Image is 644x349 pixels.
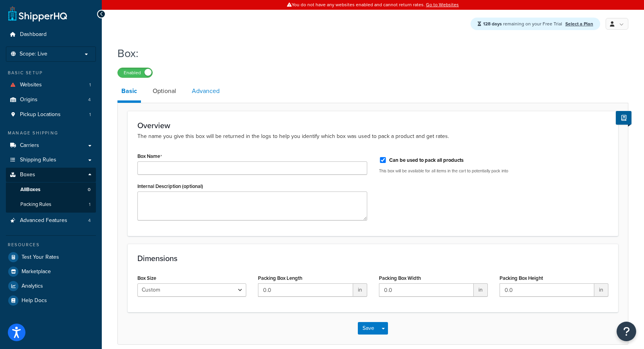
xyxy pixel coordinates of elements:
span: Origins [20,97,38,103]
span: Boxes [20,172,35,178]
a: Pickup Locations1 [6,107,96,122]
span: Advanced Features [20,217,67,224]
label: Box Name [137,153,162,159]
span: Shipping Rules [20,157,56,163]
h3: Overview [137,121,608,130]
span: in [594,283,608,297]
p: This box will be available for all items in the cart to potentially pack into [379,168,609,174]
span: Help Docs [22,297,47,304]
a: Dashboard [6,27,96,42]
button: Show Help Docs [616,111,631,125]
button: Save [358,322,379,335]
a: Go to Websites [426,1,459,8]
a: Carriers [6,138,96,153]
a: Advanced Features4 [6,213,96,228]
label: Packing Box Height [500,275,543,281]
a: Boxes [6,168,96,182]
a: Basic [117,82,141,103]
a: Select a Plan [565,20,593,27]
div: Resources [6,242,96,248]
span: in [474,283,488,297]
div: Manage Shipping [6,130,96,136]
span: 4 [88,217,91,224]
span: 1 [89,201,90,208]
span: in [353,283,367,297]
strong: 128 days [483,20,502,27]
a: Optional [149,82,180,100]
div: Basic Setup [6,70,96,76]
li: Boxes [6,168,96,212]
p: The name you give this box will be returned in the logs to help you identify which box was used t... [137,132,608,141]
a: AllBoxes0 [6,183,96,197]
label: Enabled [118,68,152,77]
span: Test Your Rates [22,254,59,261]
label: Packing Box Length [258,275,302,281]
span: 1 [89,111,91,118]
li: Packing Rules [6,197,96,212]
a: Packing Rules1 [6,197,96,212]
span: Websites [20,82,42,88]
span: Scope: Live [20,51,47,57]
span: Carriers [20,142,39,149]
a: Test Your Rates [6,250,96,264]
span: 1 [89,82,91,88]
button: Open Resource Center [617,322,636,341]
span: Marketplace [22,268,51,275]
span: All Boxes [20,186,40,193]
li: Origins [6,93,96,107]
span: Dashboard [20,31,47,38]
li: Pickup Locations [6,107,96,122]
a: Shipping Rules [6,153,96,167]
label: Can be used to pack all products [389,157,464,164]
label: Internal Description (optional) [137,183,203,189]
a: Help Docs [6,294,96,308]
span: 0 [88,186,90,193]
h3: Dimensions [137,254,608,263]
span: remaining on your Free Trial [483,20,563,27]
label: Packing Box Width [379,275,421,281]
span: Packing Rules [20,201,51,208]
span: 4 [88,97,91,103]
label: Box Size [137,275,156,281]
a: Marketplace [6,265,96,279]
h1: Box: [117,46,619,61]
a: Websites1 [6,78,96,92]
a: Origins4 [6,93,96,107]
a: Advanced [188,82,224,100]
a: Analytics [6,279,96,293]
li: Advanced Features [6,213,96,228]
span: Analytics [22,283,43,290]
span: Pickup Locations [20,111,61,118]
